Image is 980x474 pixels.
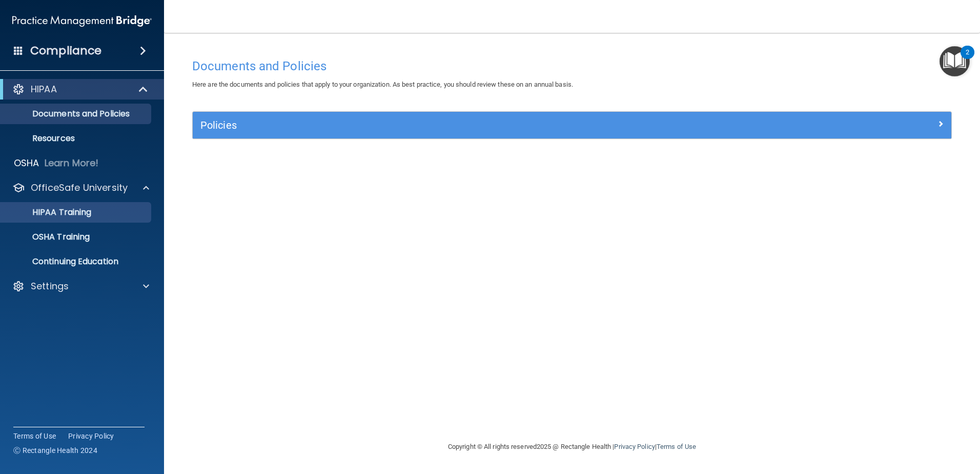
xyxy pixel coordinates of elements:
[12,280,149,292] a: Settings
[7,207,91,218] p: HIPAA Training
[68,431,114,441] a: Privacy Policy
[192,60,952,73] h4: Documents and Policies
[31,280,69,292] p: Settings
[385,430,759,463] div: Copyright © All rights reserved 2025 @ Rectangle Health | |
[13,431,56,441] a: Terms of Use
[7,256,147,267] p: Continuing Education
[192,81,573,88] span: Here are the documents and policies that apply to your organization. As best practice, you should...
[13,445,97,456] span: Ⓒ Rectangle Health 2024
[200,117,944,133] a: Policies
[803,401,968,442] iframe: Drift Widget Chat Controller
[12,11,152,31] img: PMB logo
[7,109,147,119] p: Documents and Policies
[31,182,128,194] p: OfficeSafe University
[31,83,57,95] p: HIPAA
[45,157,99,169] p: Learn More!
[30,44,101,58] h4: Compliance
[940,46,970,76] button: Open Resource Center, 2 new notifications
[12,83,149,95] a: HIPAA
[7,232,90,242] p: OSHA Training
[7,133,147,144] p: Resources
[200,120,754,131] h5: Policies
[614,443,655,450] a: Privacy Policy
[14,157,39,169] p: OSHA
[12,182,149,194] a: OfficeSafe University
[966,52,969,66] div: 2
[657,443,696,450] a: Terms of Use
